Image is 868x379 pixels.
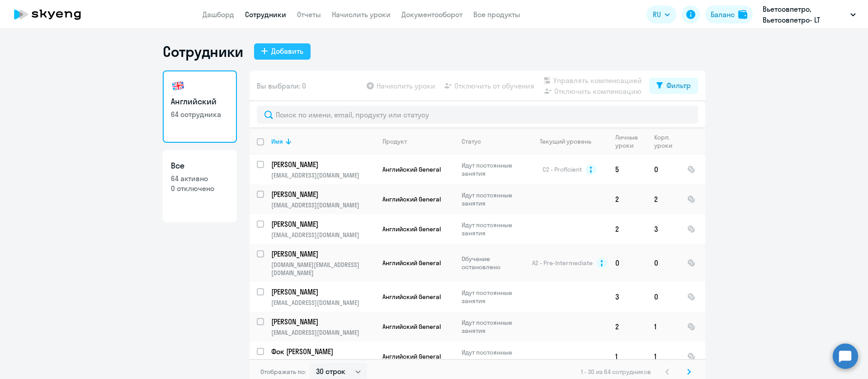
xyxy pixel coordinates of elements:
[271,249,373,259] p: [PERSON_NAME]
[462,289,524,305] p: Идут постоянные занятия
[297,10,321,19] a: Отчеты
[763,4,847,25] p: Вьетсовпетро, Вьетсовпетро- LT постоплата 80/20
[647,312,680,342] td: 1
[271,317,375,327] a: [PERSON_NAME]
[473,10,520,19] a: Все продукты
[738,10,747,19] img: balance
[271,287,373,297] p: [PERSON_NAME]
[382,137,407,145] div: Продукт
[271,346,375,356] a: Фок [PERSON_NAME]
[711,9,735,20] div: Баланс
[271,231,375,239] p: [EMAIL_ADDRESS][DOMAIN_NAME]
[705,5,753,23] button: Балансbalance
[171,160,229,172] h3: Все
[608,244,647,282] td: 0
[647,184,680,214] td: 2
[271,287,375,297] a: [PERSON_NAME]
[382,225,441,233] span: Английский General
[171,183,229,193] p: 0 отключено
[271,358,375,366] p: [EMAIL_ADDRESS][DOMAIN_NAME]
[171,79,185,93] img: english
[646,5,676,23] button: RU
[462,191,524,207] p: Идут постоянные занятия
[647,214,680,244] td: 3
[271,219,375,229] a: [PERSON_NAME]
[171,96,229,108] h3: Английский
[581,368,651,376] span: 1 - 30 из 64 сотрудников
[647,282,680,312] td: 0
[608,214,647,244] td: 2
[171,109,229,119] p: 64 сотрудника
[462,221,524,237] p: Идут постоянные занятия
[608,342,647,371] td: 1
[271,346,373,356] p: Фок [PERSON_NAME]
[271,201,375,209] p: [EMAIL_ADDRESS][DOMAIN_NAME]
[608,154,647,184] td: 5
[257,80,306,91] span: Вы выбрали: 0
[382,137,454,145] div: Продукт
[608,312,647,342] td: 2
[271,171,375,179] p: [EMAIL_ADDRESS][DOMAIN_NAME]
[647,154,680,184] td: 0
[666,80,691,91] div: Фильтр
[615,133,641,150] div: Личные уроки
[271,159,375,169] a: [PERSON_NAME]
[382,323,441,331] span: Английский General
[615,133,646,150] div: Личные уроки
[271,317,373,327] p: [PERSON_NAME]
[171,173,229,183] p: 64 активно
[532,259,593,267] span: A2 - Pre-Intermediate
[654,133,674,150] div: Корп. уроки
[271,299,375,307] p: [EMAIL_ADDRESS][DOMAIN_NAME]
[382,195,441,203] span: Английский General
[401,10,462,19] a: Документооборот
[163,70,237,143] a: Английский64 сотрудника
[271,328,375,337] p: [EMAIL_ADDRESS][DOMAIN_NAME]
[462,161,524,178] p: Идут постоянные занятия
[462,255,524,271] p: Обучение остановлено
[382,352,441,360] span: Английский General
[271,137,283,145] div: Имя
[271,219,373,229] p: [PERSON_NAME]
[462,318,524,335] p: Идут постоянные занятия
[257,106,698,124] input: Поиск по имени, email, продукту или статусу
[647,244,680,282] td: 0
[531,137,608,145] div: Текущий уровень
[462,348,524,365] p: Идут постоянные занятия
[542,165,582,173] span: C2 - Proficient
[382,293,441,301] span: Английский General
[271,137,375,145] div: Имя
[462,137,524,145] div: Статус
[649,78,698,94] button: Фильтр
[653,9,661,20] span: RU
[462,137,481,145] div: Статус
[382,259,441,267] span: Английский General
[271,261,375,277] p: [DOMAIN_NAME][EMAIL_ADDRESS][DOMAIN_NAME]
[654,133,679,150] div: Корп. уроки
[647,342,680,371] td: 1
[163,42,243,61] h1: Сотрудники
[608,184,647,214] td: 2
[245,10,286,19] a: Сотрудники
[540,137,591,145] div: Текущий уровень
[332,10,391,19] a: Начислить уроки
[271,189,373,199] p: [PERSON_NAME]
[608,282,647,312] td: 3
[254,43,311,60] button: Добавить
[382,165,441,173] span: Английский General
[271,189,375,199] a: [PERSON_NAME]
[758,4,860,25] button: Вьетсовпетро, Вьетсовпетро- LT постоплата 80/20
[271,159,373,169] p: [PERSON_NAME]
[260,368,306,376] span: Отображать по:
[271,249,375,259] a: [PERSON_NAME]
[163,150,237,222] a: Все64 активно0 отключено
[271,46,303,56] div: Добавить
[203,10,234,19] a: Дашборд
